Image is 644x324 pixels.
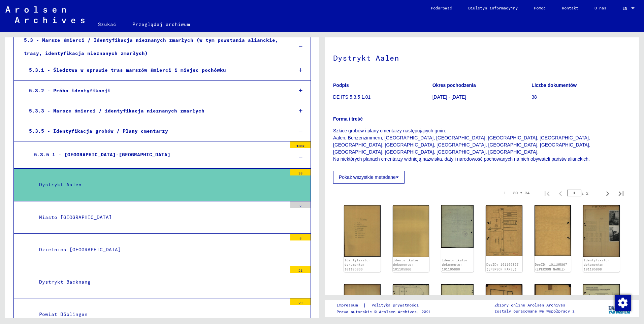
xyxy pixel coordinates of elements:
div: 5.3.3 - Marsze śmierci / identyfikacja nieznanych zmarłych [24,104,288,118]
img: 001.jpg [486,205,522,256]
img: 002.jpg [441,284,474,307]
p: Zbiory online Arolsen Archives [494,302,575,308]
a: DocID: 101105867 ([PERSON_NAME]) [535,263,567,271]
div: Dystrykt Aalen [34,178,287,191]
div: 5.3 - Marsze śmierci / Identyfikacja nieznanych zmarłych (w tym powstania alianckie, trasy, ident... [19,34,288,60]
h1: Dystrykt Aalen [333,42,631,72]
div: 1 – 30 z 34 [504,190,529,196]
img: 002.jpg [535,205,571,256]
img: 002.jpg [441,205,474,248]
button: Pokaż wszystkie metadane [333,171,405,184]
button: Poprzednia strona [554,186,567,200]
div: 8 [290,234,311,240]
div: Dystrykt Backnang [34,276,287,289]
img: Arolsen_neg.svg [5,6,85,23]
b: Okres pochodzenia [432,83,476,88]
a: Polityka prywatności [366,302,427,309]
div: 29 [290,298,311,305]
div: 5.3.1 - Śledztwa w sprawie tras marszów śmierci i miejsc pochówku [24,64,288,77]
div: 5.3.5 1 - [GEOGRAPHIC_DATA]-[GEOGRAPHIC_DATA] [29,148,287,161]
img: 001.jpg [583,284,620,311]
div: 5.3.5 - Identyfikacja grobów / Plany cmentarzy [24,125,288,138]
b: Liczba dokumentów [532,83,577,88]
a: Identyfikator dokumentu: 101105866 [345,258,371,271]
p: 38 [532,94,631,101]
font: Pokaż wszystkie metadane [339,174,396,180]
div: 5.3.2 - Próba identyfikacji [24,84,288,97]
a: Identyfikator dokumentu: 101105866 [393,258,419,271]
div: 21 [290,266,311,273]
a: Przeglądaj archiwum [124,16,198,32]
font: | [363,302,366,309]
button: Ostatnia strona [614,186,628,200]
button: Następna strona [601,186,614,200]
p: Prawa autorskie © Arolsen Archives, 2021 [336,309,431,315]
div: 1307 [290,141,311,148]
div: 2 [290,201,311,208]
img: 001.jpg [393,284,429,310]
a: Identyfikator dokumentu: 101105880 [442,258,468,271]
b: Forma i treść [333,116,363,122]
div: 38 [290,169,311,175]
div: Powiat Böblingen [34,308,287,321]
a: DocID: 101105867 ([PERSON_NAME]) [486,263,519,271]
img: 001.jpg [583,205,620,257]
b: Podpis [333,83,349,88]
img: Zmienianie zgody [615,295,631,311]
a: Identyfikator dokumentu: 101105868 [584,258,610,271]
span: EN [622,6,630,11]
img: 002.jpg [393,205,429,257]
img: yv_logo.png [607,300,632,317]
div: Miasto [GEOGRAPHIC_DATA] [34,211,287,224]
img: 001.jpg [344,205,381,257]
p: Szkice grobów i plany cmentarzy następujących gmin: Aalen, Benzenzimmern, [GEOGRAPHIC_DATA], [GEO... [333,127,631,163]
a: Szukać [90,16,124,32]
p: zostały opracowane we współpracy z [494,308,575,314]
p: [DATE] - [DATE] [432,94,532,101]
font: z 2 [581,191,588,196]
div: Dzielnica [GEOGRAPHIC_DATA] [34,243,287,256]
button: Pierwsza strona [540,186,554,200]
a: Impressum [336,302,363,309]
p: DE ITS 5.3.5 1.01 [333,94,432,101]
